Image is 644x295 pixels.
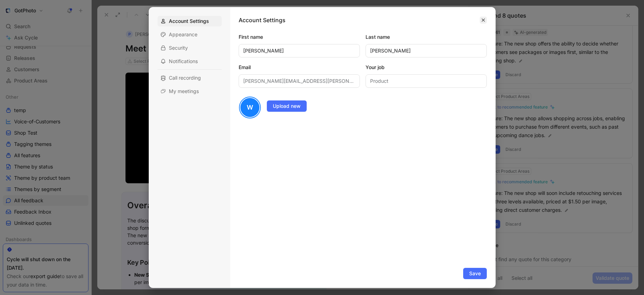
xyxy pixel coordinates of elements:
[158,56,222,67] div: Notifications
[169,58,198,65] span: Notifications
[169,31,197,38] span: Appearance
[169,44,188,51] span: Security
[158,43,222,53] div: Security
[158,86,222,97] div: My meetings
[239,63,360,72] label: Email
[158,29,222,40] div: Appearance
[366,63,487,72] label: Your job
[239,16,286,24] h1: Account Settings
[469,269,481,278] span: Save
[169,18,209,25] span: Account Settings
[169,88,199,95] span: My meetings
[273,102,301,110] span: Upload new
[240,97,260,118] div: W
[463,268,487,279] button: Save
[239,33,360,41] label: First name
[158,73,222,83] div: Call recording
[267,100,307,112] button: Upload new
[169,74,201,81] span: Call recording
[158,16,222,26] div: Account Settings
[366,33,487,41] label: Last name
